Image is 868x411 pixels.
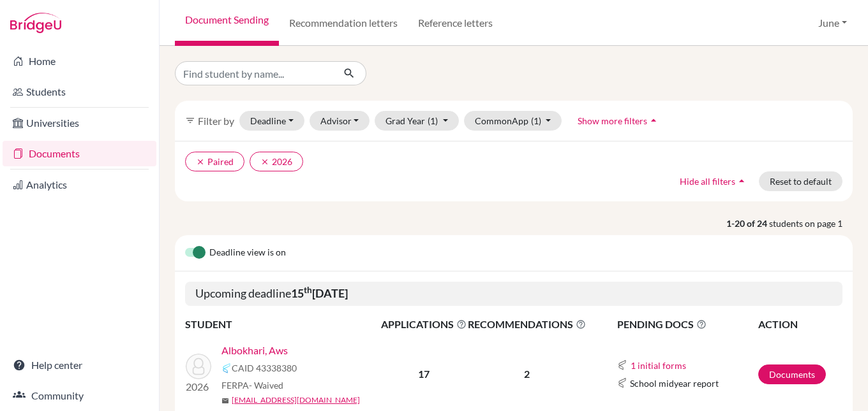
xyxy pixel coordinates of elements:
input: Find student by name... [175,61,333,85]
span: CAID 43338380 [232,361,297,375]
a: Universities [3,110,156,136]
button: June [812,11,853,35]
button: clearPaired [185,152,244,171]
a: Analytics [3,172,156,198]
img: Common App logo [617,378,627,388]
span: PENDING DOCS [617,317,757,332]
button: Show more filtersarrow_drop_up [567,111,671,131]
th: STUDENT [185,316,380,333]
p: 2 [468,366,586,382]
i: arrow_drop_up [735,175,748,187]
span: Deadline view is on [209,245,286,261]
img: Common App logo [617,360,627,370]
button: Advisor [310,111,370,131]
img: Common App logo [221,363,232,373]
span: APPLICATIONS [381,317,467,332]
a: Home [3,48,156,74]
span: RECOMMENDATIONS [468,317,586,332]
p: 2026 [186,379,211,394]
th: ACTION [758,316,843,333]
a: Documents [3,141,156,166]
button: Hide all filtersarrow_drop_up [669,171,759,191]
button: Reset to default [759,171,842,191]
button: CommonApp(1) [464,111,562,131]
strong: 1-20 of 24 [726,217,769,230]
button: clear2026 [250,152,303,171]
a: [EMAIL_ADDRESS][DOMAIN_NAME] [232,394,360,406]
span: (1) [428,115,438,126]
span: mail [221,397,229,405]
b: 15 [DATE] [291,286,348,300]
span: Show more filters [578,115,647,126]
h5: Upcoming deadline [185,282,842,306]
a: Albokhari, Aws [221,343,288,358]
button: Deadline [239,111,304,131]
span: FERPA [221,379,283,392]
span: - Waived [249,380,283,391]
i: arrow_drop_up [647,114,660,127]
i: clear [260,157,269,166]
img: Albokhari, Aws [186,354,211,379]
img: Bridge-U [10,13,61,33]
i: filter_list [185,115,195,126]
span: (1) [531,115,541,126]
span: School midyear report [630,377,719,390]
span: Hide all filters [680,176,735,187]
button: Grad Year(1) [375,111,459,131]
button: 1 initial forms [630,358,687,373]
a: Documents [758,364,826,384]
i: clear [196,157,205,166]
b: 17 [418,368,430,380]
span: Filter by [198,115,234,127]
span: students on page 1 [769,217,853,230]
sup: th [304,285,312,295]
a: Help center [3,352,156,378]
a: Students [3,79,156,105]
a: Community [3,383,156,408]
